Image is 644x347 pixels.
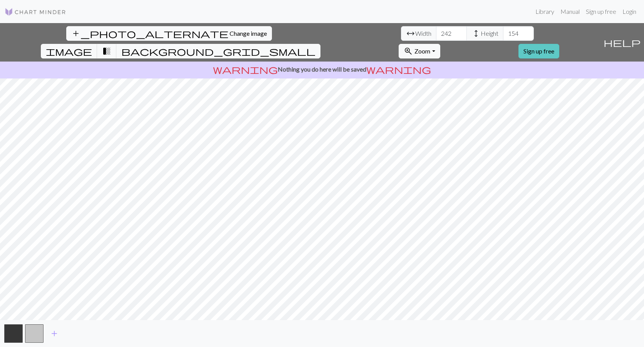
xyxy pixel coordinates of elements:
button: Add color [45,326,64,341]
span: image [46,46,92,57]
span: zoom_in [404,46,413,57]
span: help [604,37,641,48]
a: Library [532,4,557,19]
span: warning [366,64,431,75]
button: Help [600,23,644,62]
span: transition_fade [102,46,111,57]
span: arrow_range [406,28,415,39]
button: Zoom [399,44,440,58]
a: Sign up free [583,4,619,19]
span: Zoom [414,47,430,55]
button: Change image [66,26,272,41]
span: Height [481,29,498,38]
span: Change image [230,30,267,37]
span: background_grid_small [121,46,315,57]
span: height [471,28,481,39]
img: Logo [5,7,66,17]
span: Width [415,29,431,38]
span: add_photo_alternate [71,28,228,39]
a: Login [619,4,639,19]
span: warning [213,64,278,75]
a: Sign up free [518,44,559,58]
a: Manual [557,4,583,19]
span: add [50,328,59,339]
p: Nothing you do here will be saved [3,65,641,74]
